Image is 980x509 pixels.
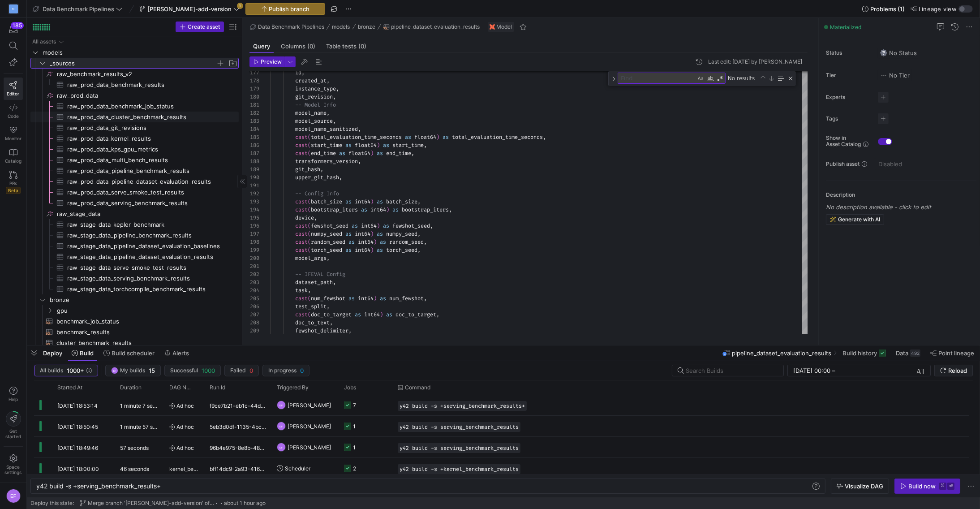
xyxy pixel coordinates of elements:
[370,150,374,157] span: )
[30,3,125,15] button: Data Benchmark Pipelines
[934,365,973,376] button: Reload
[30,187,239,198] a: raw_prod_data_serve_smoke_test_results​​​​​​​​​
[172,349,189,357] span: Alerts
[261,59,282,65] span: Preview
[860,3,907,15] button: Problems (1)
[30,69,239,79] div: Press SPACE to select this row.
[249,101,259,109] div: 181
[826,94,871,100] span: Experts
[30,155,239,165] div: Press SPACE to select this row.
[355,198,370,205] span: int64
[169,458,199,479] span: kernel_benchmark_results_sync
[67,112,228,122] span: raw_prod_data_cluster_benchmark_results​​​​​​​​​
[436,134,439,141] span: )
[381,22,482,32] button: pipeline_dataset_evaluation_results
[204,416,271,436] div: 5eb3d0df-1135-4bcf-bdb0-410fe286e45d
[249,190,259,198] div: 192
[30,47,239,58] div: Press SPACE to select this row.
[249,56,285,67] button: Preview
[424,142,427,149] span: ,
[355,142,377,149] span: float64
[30,133,239,144] a: raw_prod_data_kernel_results​​​​​​​​​
[112,349,155,357] span: Build scheduler
[6,489,21,503] div: EF
[392,142,424,149] span: start_time
[391,24,480,30] span: pipeline_dataset_evaluation_results
[402,206,449,213] span: bootstrap_iters
[386,206,389,213] span: )
[149,367,155,374] span: 15
[160,345,193,361] button: Alerts
[67,177,228,187] span: raw_prod_data_pipeline_dataset_evaluation_results​​​​​​​​​
[383,222,389,229] span: as
[345,142,352,149] span: as
[4,450,23,479] a: Spacesettings
[67,101,228,112] span: raw_prod_data_benchmark_job_status​​​​​​​​​
[67,80,228,90] span: raw_prod_data_benchmark_results​​​​​​​​​
[345,198,352,205] span: as
[77,498,268,509] button: Merge branch '[PERSON_NAME]-add-version' of [URL][DOMAIN_NAME] into [PERSON_NAME]-add-versionabou...
[4,78,23,100] a: Editor
[308,206,311,213] span: (
[768,75,775,82] div: Next Match (Enter)
[414,134,436,141] span: float64
[908,483,936,490] div: Build now
[245,3,325,15] button: Publish branch
[308,150,311,157] span: (
[57,91,237,101] span: raw_prod_data​​​​​​​​
[170,367,198,374] span: Successful
[249,133,259,141] div: 185
[40,367,63,374] span: All builds
[67,241,228,251] span: raw_stage_data_pipeline_dataset_evaluation_baselines​​​​​​​​​
[358,43,366,49] span: (0)
[358,24,375,30] span: bronze
[30,294,239,305] div: Press SPACE to select this row.
[938,349,974,357] span: Point lineage
[330,22,352,32] button: models
[370,206,386,213] span: int64
[99,345,159,361] button: Build scheduler
[4,122,23,145] a: Monitor
[30,90,239,101] div: Press SPACE to select this row.
[249,117,259,125] div: 183
[34,365,98,376] button: All builds1000+
[224,365,259,376] button: Failed0
[295,134,308,141] span: cast
[249,181,259,190] div: 191
[326,43,366,49] span: Table tests
[826,72,871,78] span: Tier
[67,166,228,176] span: raw_prod_data_pipeline_benchmark_results​​​​​​​​​
[249,141,259,149] div: 186
[105,365,161,376] button: EFMy builds15
[826,116,871,122] span: Tags
[67,273,228,284] span: raw_stage_data_serving_benchmark_results​​​​​​​​​
[249,93,259,101] div: 180
[842,349,877,357] span: Build history
[295,230,308,237] span: cast
[4,100,23,122] a: Code
[9,181,17,186] span: PRs
[308,222,311,229] span: (
[30,198,239,208] a: raw_prod_data_serving_benchmark_results​​​​​​​​​
[610,71,618,86] div: Toggle Replace
[295,85,336,92] span: instance_type
[295,174,339,181] span: upper_git_hash
[30,176,239,187] a: raw_prod_data_pipeline_dataset_evaluation_results​​​​​​​​​
[188,24,220,30] span: Create asset
[910,349,920,357] div: 492
[30,69,239,79] a: raw_benchmark_results_v2​​​​​​​​
[224,500,266,506] span: about 1 hour ago
[5,464,22,475] span: Space settings
[30,36,239,47] div: Press SPACE to select this row.
[826,161,860,167] span: Publish asset
[67,123,228,133] span: raw_prod_data_git_revisions​​​​​​​​​
[348,150,370,157] span: float64
[417,198,421,205] span: ,
[686,367,776,374] input: Search Builds
[30,122,239,133] div: Press SPACE to select this row.
[230,367,246,374] span: Failed
[826,214,884,225] button: Generate with AI
[295,101,336,108] span: -- Model Info
[281,43,315,49] span: Columns
[392,206,399,213] span: as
